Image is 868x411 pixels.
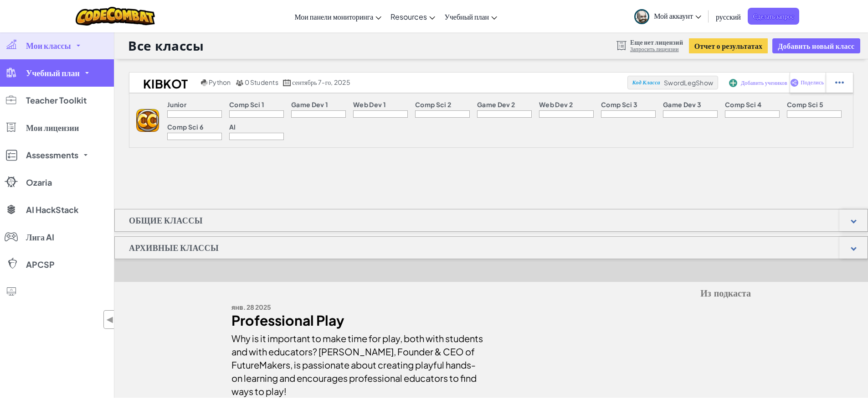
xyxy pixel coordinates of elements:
p: Game Dev 1 [291,101,328,108]
span: Мой аккаунт [654,11,701,21]
img: calendar.svg [283,79,291,86]
span: сентябрь 7-го, 2025 [292,78,350,86]
span: Учебный план [444,12,489,21]
span: Resources [390,12,427,21]
p: Web Dev 1 [353,101,386,108]
p: Comp Sci 6 [167,123,203,130]
img: logo [136,109,159,132]
h1: Все классы [128,37,204,54]
p: AI [229,123,236,130]
span: Мои панели мониторинга [294,12,373,21]
img: python.png [201,79,208,86]
button: Отчет о результатах [689,38,768,53]
img: CodeCombat logo [76,7,155,26]
span: SwordLegShow [664,78,713,87]
a: Мой аккаунт [630,2,706,31]
a: Учебный план [440,4,502,29]
span: Assessments [26,151,78,159]
p: Junior [167,101,186,108]
button: Добавить новый класс [772,38,860,53]
p: Comp Sci 2 [415,101,451,108]
img: IconShare_Purple.svg [790,78,799,87]
div: Why is it important to make time for play, both with students and with educators? [PERSON_NAME], ... [231,327,484,398]
div: янв. 28 2025 [231,301,484,314]
a: Resources [386,4,440,29]
h2: KibKot [129,76,199,89]
a: Запросить лицензии [630,46,683,53]
span: ◀ [106,313,114,326]
p: Game Dev 2 [477,101,515,108]
p: Comp Sci 1 [229,101,264,108]
a: Сделать запрос [748,8,800,25]
img: MultipleUsers.png [236,79,244,86]
h1: Общие классы [115,209,217,232]
img: avatar [634,9,649,24]
a: русский [711,4,745,29]
span: Учебный план [26,69,80,77]
span: Добавить учеников [741,80,787,86]
span: Teacher Toolkit [26,96,87,104]
p: Comp Sci 4 [725,101,761,108]
p: Web Dev 2 [539,101,573,108]
h5: Из подкаста [231,286,751,301]
span: Еще нет лицензий [630,38,683,46]
span: Мои лицензии [26,124,79,132]
span: Лига AI [26,233,54,241]
p: Comp Sci 5 [787,101,823,108]
span: Код Класса [632,80,660,85]
a: Мои панели мониторинга [290,4,386,29]
span: 0 Students [245,78,278,86]
div: Professional Play [231,314,484,327]
p: Game Dev 3 [663,101,701,108]
h1: Архивные классы [115,236,233,259]
span: Ozaria [26,178,52,187]
span: Поделись [801,80,824,85]
span: AI HackStack [26,206,78,214]
span: Python [209,78,231,86]
span: Мои классы [26,42,71,50]
p: Comp Sci 3 [601,101,637,108]
span: русский [716,12,741,21]
a: KibKot Python 0 Students сентябрь 7-го, 2025 [129,76,627,89]
img: IconAddStudents.svg [729,79,737,87]
img: IconStudentEllipsis.svg [835,78,844,87]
